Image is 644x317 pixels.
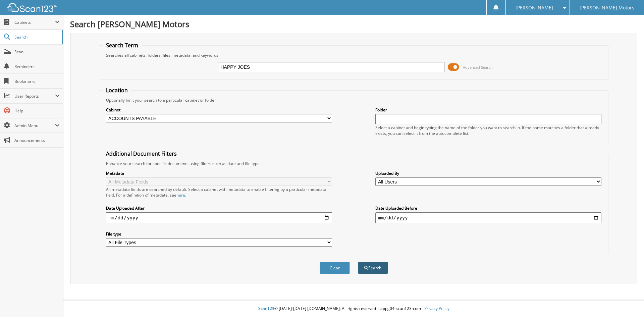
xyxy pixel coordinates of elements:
[14,19,55,25] span: Cabinets
[258,306,274,311] span: Scan123
[103,42,142,49] legend: Search Term
[14,138,60,143] span: Announcements
[516,6,553,10] span: [PERSON_NAME]
[14,123,55,128] span: Admin Menu
[375,125,601,136] div: Select a cabinet and begin typing the name of the folder you want to search in. If the name match...
[375,212,601,223] input: end
[375,107,601,113] label: Folder
[375,205,601,211] label: Date Uploaded Before
[70,18,637,30] h1: Search [PERSON_NAME] Motors
[103,150,180,157] legend: Additional Document Filters
[106,212,332,223] input: start
[424,306,449,311] a: Privacy Policy
[14,108,60,114] span: Help
[14,93,55,99] span: User Reports
[14,78,60,84] span: Bookmarks
[14,64,60,69] span: Reminders
[103,97,605,103] div: Optionally limit your search to a particular cabinet or folder
[610,285,644,317] iframe: Chat Widget
[358,262,388,274] button: Search
[14,34,59,40] span: Search
[106,205,332,211] label: Date Uploaded After
[103,161,605,166] div: Enhance your search for specific documents using filters such as date and file type.
[103,52,605,58] div: Searches all cabinets, folders, files, metadata, and keywords
[103,87,131,94] legend: Location
[375,170,601,176] label: Uploaded By
[106,187,332,198] div: All metadata fields are searched by default. Select a cabinet with metadata to enable filtering b...
[176,192,185,198] a: here
[63,301,644,317] div: © [DATE]-[DATE] [DOMAIN_NAME]. All rights reserved | appg04-scan123-com |
[106,170,332,176] label: Metadata
[320,262,350,274] button: Clear
[14,49,60,55] span: Scan
[580,6,634,10] span: [PERSON_NAME] Motors
[463,65,493,70] span: Advanced Search
[106,231,332,237] label: File type
[7,3,57,12] img: scan123-logo-white.svg
[106,107,332,113] label: Cabinet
